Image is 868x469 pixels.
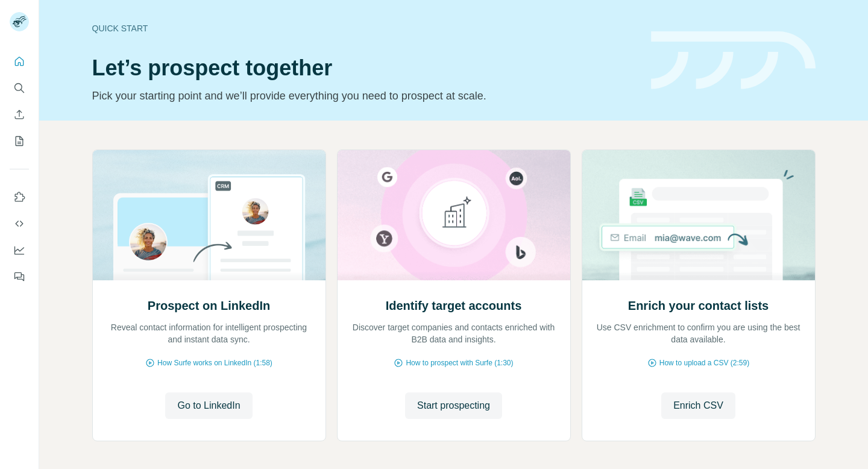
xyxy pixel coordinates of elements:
img: banner [651,31,816,90]
h2: Enrich your contact lists [628,297,769,314]
span: How to upload a CSV (2:59) [659,357,749,368]
p: Pick your starting point and we’ll provide everything you need to prospect at scale. [92,87,637,104]
h2: Prospect on LinkedIn [148,297,270,314]
img: Prospect on LinkedIn [92,150,326,280]
button: My lists [10,130,29,152]
div: Quick start [92,22,637,34]
h2: Identify target accounts [386,297,522,314]
span: Enrich CSV [673,398,723,413]
button: Enrich CSV [661,392,735,419]
button: Quick start [10,51,29,72]
button: Start prospecting [405,392,502,419]
button: Feedback [10,266,29,288]
button: Enrich CSV [10,104,29,125]
span: Go to LinkedIn [177,398,240,413]
button: Search [10,77,29,99]
img: Identify target accounts [337,150,571,280]
img: Enrich your contact lists [582,150,816,280]
button: Go to LinkedIn [165,392,252,419]
button: Use Surfe on LinkedIn [10,186,29,208]
span: How Surfe works on LinkedIn (1:58) [157,357,272,368]
span: How to prospect with Surfe (1:30) [406,357,513,368]
button: Use Surfe API [10,213,29,234]
p: Discover target companies and contacts enriched with B2B data and insights. [350,321,558,345]
p: Use CSV enrichment to confirm you are using the best data available. [594,321,803,345]
span: Start prospecting [417,398,490,413]
h1: Let’s prospect together [92,56,637,80]
button: Dashboard [10,239,29,261]
p: Reveal contact information for intelligent prospecting and instant data sync. [105,321,313,345]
